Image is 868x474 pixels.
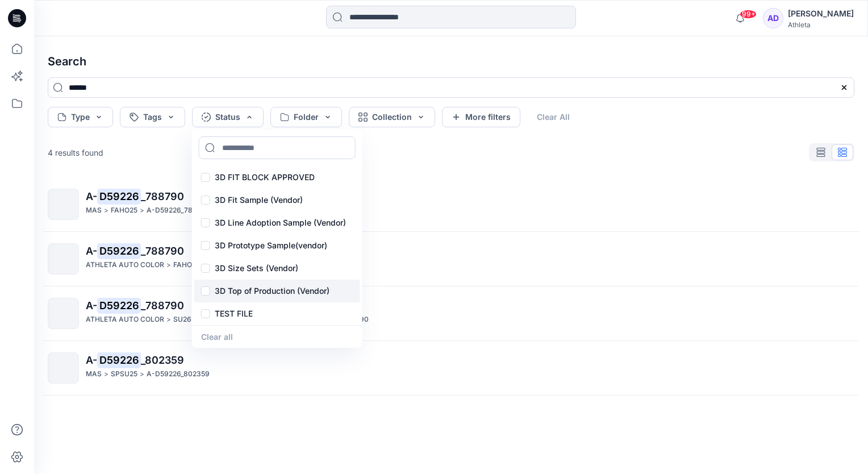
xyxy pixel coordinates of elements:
[215,193,303,207] p: 3D Fit Sample (Vendor)
[48,107,113,127] button: Type
[173,314,296,326] p: SU26 WOMENS CARRYOVER (SOLID)
[166,259,171,271] p: >
[41,182,861,227] a: A-D59226_788790MAS>FAHO25>A-D59226_788790
[86,190,97,202] span: A-
[194,257,360,280] div: 3D Size Sets (Vendor)
[86,245,97,257] span: A-
[215,171,315,184] p: 3D FIT BLOCK APPROVED
[788,7,854,20] div: [PERSON_NAME]
[97,297,141,313] mark: D59226
[147,368,210,380] p: A-D59226_802359
[215,307,253,321] p: TEST FILE
[194,211,360,234] div: 3D Line Adoption Sample (Vendor)
[215,216,346,230] p: 3D Line Adoption Sample (Vendor)
[215,261,298,275] p: 3D Size Sets (Vendor)
[86,354,97,366] span: A-
[104,205,108,217] p: >
[48,147,103,159] p: 4 results found
[41,236,861,281] a: A-D59226_788790ATHLETA AUTO COLOR>FAHO25 WOMENS NEW>A-D59226_788790
[41,291,861,336] a: A-D59226_788790ATHLETA AUTO COLOR>SU26 WOMENS CARRYOVER (SOLID)>A-D59226_788790
[97,188,141,204] mark: D59226
[140,368,144,380] p: >
[86,259,164,271] p: ATHLETA AUTO COLOR
[442,107,520,127] button: More filters
[194,234,360,257] div: 3D Prototype Sample(vendor)
[140,205,144,217] p: >
[194,189,360,211] div: 3D Fit Sample (Vendor)
[86,368,102,380] p: MAS
[763,8,783,28] div: AD
[740,10,757,19] span: 99+
[147,205,210,217] p: A-D59226_788790
[39,45,863,77] h4: Search
[86,314,164,326] p: ATHLETA AUTO COLOR
[97,243,141,259] mark: D59226
[86,300,97,311] span: A-
[111,368,137,380] p: SPSU25
[41,346,861,390] a: A-D59226_802359MAS>SPSU25>A-D59226_802359
[141,354,184,366] span: _802359
[141,300,184,311] span: _788790
[788,20,854,29] div: Athleta
[141,245,184,257] span: _788790
[111,205,137,217] p: FAHO25
[141,190,184,202] span: _788790
[192,107,264,127] button: Status
[194,302,360,325] div: TEST FILE
[194,166,360,189] div: 3D FIT BLOCK APPROVED
[104,368,108,380] p: >
[215,284,329,298] p: 3D Top of Production (Vendor)
[86,205,102,217] p: MAS
[270,107,342,127] button: Folder
[215,239,327,252] p: 3D Prototype Sample(vendor)
[173,259,251,271] p: FAHO25 WOMENS NEW
[349,107,435,127] button: Collection
[97,352,141,368] mark: D59226
[166,314,171,326] p: >
[120,107,185,127] button: Tags
[194,280,360,302] div: 3D Top of Production (Vendor)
